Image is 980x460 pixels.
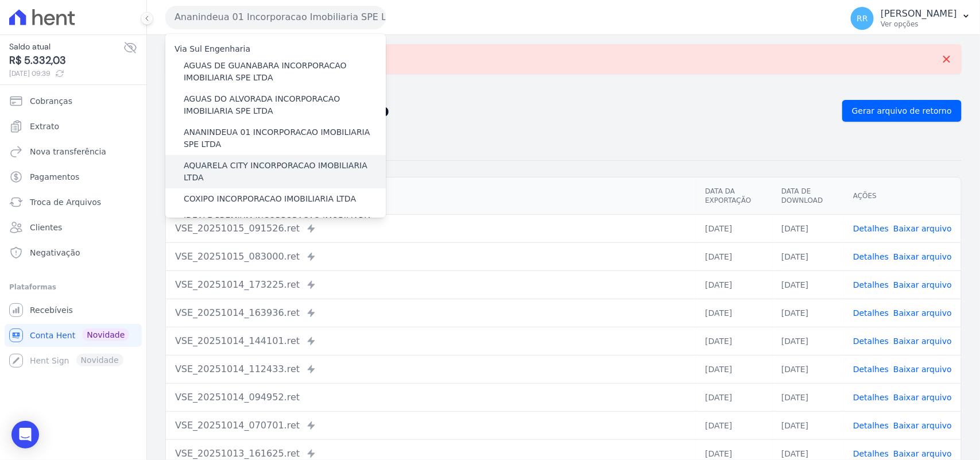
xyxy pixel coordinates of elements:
a: Detalhes [853,280,889,289]
th: Ações [844,177,961,215]
div: Plataformas [9,280,137,294]
a: Pagamentos [5,165,142,188]
span: [DATE] 09:39 [9,68,123,79]
a: Conta Hent Novidade [5,324,142,347]
td: [DATE] [772,355,844,383]
label: COXIPO INCORPORACAO IMOBILIARIA LTDA [184,193,356,205]
a: Troca de Arquivos [5,191,142,214]
th: Arquivo [166,177,696,215]
td: [DATE] [696,411,772,439]
label: AGUAS DO ALVORADA INCORPORACAO IMOBILIARIA SPE LTDA [184,93,386,117]
p: Ver opções [881,20,957,29]
span: Troca de Arquivos [30,196,101,208]
span: Extrato [30,121,59,132]
div: VSE_20251014_094952.ret [175,391,687,404]
label: AQUARELA CITY INCORPORACAO IMOBILIARIA LTDA [184,160,386,184]
a: Detalhes [853,393,889,402]
label: ANANINDEUA 01 INCORPORACAO IMOBILIARIA SPE LTDA [184,126,386,150]
td: [DATE] [772,214,844,242]
a: Nova transferência [5,140,142,163]
span: RR [857,14,867,22]
div: VSE_20251014_144101.ret [175,334,687,348]
a: Extrato [5,115,142,138]
span: Novidade [82,328,129,341]
td: [DATE] [772,383,844,411]
label: IDEALE PREMIUM INCORPORACAO IMOBILIARIA LTDA [184,214,386,238]
div: Open Intercom Messenger [11,421,39,449]
a: Detalhes [853,365,889,374]
div: VSE_20251014_163936.ret [175,306,687,320]
div: VSE_20251014_173225.ret [175,278,687,292]
span: Negativação [30,247,80,258]
td: [DATE] [696,214,772,242]
td: [DATE] [696,355,772,383]
span: Pagamentos [30,171,79,183]
th: Data da Exportação [696,177,772,215]
td: [DATE] [772,411,844,439]
span: Cobranças [30,95,72,107]
button: RR [PERSON_NAME] Ver opções [842,2,980,34]
td: [DATE] [696,242,772,270]
a: Baixar arquivo [893,252,952,261]
td: [DATE] [772,270,844,299]
a: Baixar arquivo [893,393,952,402]
span: Gerar arquivo de retorno [852,105,952,117]
a: Detalhes [853,337,889,346]
td: [DATE] [696,270,772,299]
a: Cobranças [5,90,142,113]
h2: Exportações de Retorno [165,103,833,119]
a: Clientes [5,216,142,239]
a: Detalhes [853,449,889,458]
nav: Breadcrumb [165,83,962,95]
a: Recebíveis [5,299,142,322]
label: Via Sul Engenharia [175,44,250,53]
a: Baixar arquivo [893,280,952,289]
span: Recebíveis [30,304,73,316]
th: Data de Download [772,177,844,215]
div: VSE_20251014_070701.ret [175,419,687,432]
span: Nova transferência [30,146,106,157]
div: VSE_20251015_091526.ret [175,222,687,235]
td: [DATE] [772,299,844,327]
td: [DATE] [696,299,772,327]
span: Clientes [30,222,62,233]
a: Detalhes [853,224,889,233]
label: AGUAS DE GUANABARA INCORPORACAO IMOBILIARIA SPE LTDA [184,60,386,84]
p: [PERSON_NAME] [881,8,957,20]
a: Detalhes [853,252,889,261]
nav: Sidebar [9,90,137,372]
a: Negativação [5,241,142,264]
a: Gerar arquivo de retorno [842,100,962,122]
td: [DATE] [772,242,844,270]
td: [DATE] [696,327,772,355]
span: Conta Hent [30,330,75,341]
a: Baixar arquivo [893,224,952,233]
button: Ananindeua 01 Incorporacao Imobiliaria SPE LTDA [165,6,386,29]
td: [DATE] [772,327,844,355]
span: Saldo atual [9,41,123,53]
a: Baixar arquivo [893,365,952,374]
a: Baixar arquivo [893,308,952,318]
span: R$ 5.332,03 [9,53,123,68]
a: Detalhes [853,308,889,318]
div: VSE_20251014_112433.ret [175,362,687,376]
a: Baixar arquivo [893,337,952,346]
a: Detalhes [853,421,889,430]
a: Baixar arquivo [893,449,952,458]
div: VSE_20251015_083000.ret [175,250,687,264]
td: [DATE] [696,383,772,411]
a: Baixar arquivo [893,421,952,430]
